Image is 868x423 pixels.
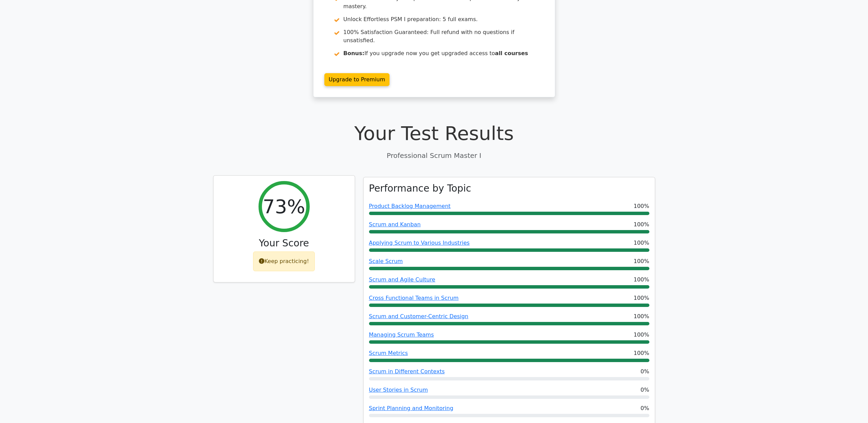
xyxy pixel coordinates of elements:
[253,251,315,271] div: Keep practicing!
[369,276,436,283] a: Scrum and Agile Culture
[369,331,434,338] a: Managing Scrum Teams
[634,276,649,284] span: 100%
[369,183,471,194] h3: Performance by Topic
[324,73,390,86] a: Upgrade to Premium
[634,331,649,339] span: 100%
[369,350,408,356] a: Scrum Metrics
[634,202,649,210] span: 100%
[634,257,649,265] span: 100%
[213,150,655,161] p: Professional Scrum Master I
[369,387,428,393] a: User Stories in Scrum
[369,258,403,264] a: Scale Scrum
[634,221,649,229] span: 100%
[219,238,349,249] h3: Your Score
[641,386,649,394] span: 0%
[369,221,421,228] a: Scrum and Kanban
[641,404,649,412] span: 0%
[263,195,305,218] h2: 73%
[213,122,655,145] h1: Your Test Results
[634,349,649,357] span: 100%
[641,368,649,376] span: 0%
[369,240,470,246] a: Applying Scrum to Various Industries
[634,312,649,321] span: 100%
[369,203,451,209] a: Product Backlog Management
[634,294,649,302] span: 100%
[634,239,649,247] span: 100%
[369,313,469,320] a: Scrum and Customer-Centric Design
[369,295,459,301] a: Cross Functional Teams in Scrum
[369,368,445,375] a: Scrum in Different Contexts
[369,405,454,411] a: Sprint Planning and Monitoring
